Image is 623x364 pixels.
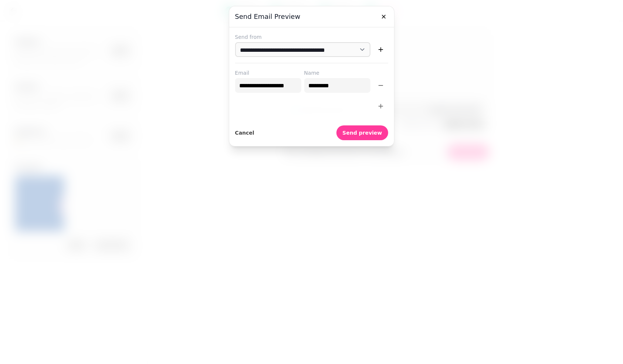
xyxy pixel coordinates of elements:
[235,125,254,140] button: Cancel
[304,69,370,77] label: Name
[235,69,301,77] label: Email
[235,12,388,21] h3: Send email preview
[235,33,388,41] label: Send from
[235,130,254,135] span: Cancel
[336,125,388,140] button: Send preview
[342,130,382,135] span: Send preview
